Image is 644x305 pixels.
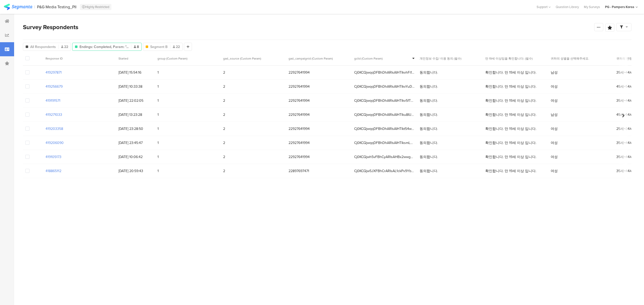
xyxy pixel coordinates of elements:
[289,168,349,174] span: 22897697471
[157,112,218,117] span: 1
[420,98,438,103] span: 동의합니다.
[354,154,415,160] span: Cj0KCQjwh5vFBhCyARIsAHBx2wwgHEKeRDuGzHmyP15KwilV0ahgmXyCRx2-S0Y3BRWswiALCOpKR-saAikaEALw_wcB
[223,154,284,160] span: 2
[551,56,614,61] section: 귀하의 성별을 선택해주세요.
[223,56,261,61] span: gad_source (Custom Param)
[581,5,602,9] a: My Surveys
[485,56,548,61] section: 만 19세 이상임을 확인합니다. (필수)
[485,168,536,174] span: 확인합니다. 만 19세 이상 입니다.
[354,56,383,61] span: gclid (Custom Param)
[616,98,633,103] span: 35세~44세
[46,112,62,117] section: 419271033
[354,98,415,103] span: Cj0KCQjwqqDFBhDhARIsAIHTlkv5fT7CDSrBOd2tWELjWZRLzzMbgTfAQXxSYcPkLj-ukqhinqZmxBkaAtMuEALw_wcB
[420,154,438,160] span: 동의합니다.
[551,84,558,89] span: 여성
[46,70,62,75] section: 419297871
[37,5,76,9] div: P&G Media Testing_PII
[420,126,438,131] span: 동의합니다.
[223,112,284,117] span: 2
[157,56,187,61] span: group (Custom Param)
[23,23,78,32] span: Survey Respondents
[223,84,284,89] span: 2
[420,112,438,117] span: 동의합니다.
[79,44,129,49] span: Endings: Completed, Param: "...
[616,112,633,117] span: 45세~54세
[354,168,415,174] span: Cj0KCQjw5JXFBhCrARIsAL1ckPv9YbeJu3Ij_1iIveKDsalvzjAD21BRG-bm7kN4FV74wSLIfMtlRlsaAgCrEALw_wcB
[420,168,438,174] span: 동의합니다.
[46,140,64,145] section: 419206090
[289,98,349,103] span: 22927641994
[46,168,61,174] section: 418865112
[289,84,349,89] span: 22927641994
[118,70,152,75] span: [DATE] 15:54:16
[157,168,218,174] span: 1
[485,112,536,117] span: 확인합니다. 만 19세 이상 입니다.
[157,84,218,89] span: 1
[354,84,415,89] span: Cj0KCQjwqqDFBhDhARIsAIHTlkvYuDbNxpL8g0xRpAauI2Jin76fEN3hD0jtJ3ic3KLWMd-3qjJLrV4aArMHEALw_wcB
[485,84,536,89] span: 확인합니다. 만 19세 이상 입니다.
[223,98,284,103] span: 2
[118,112,152,117] span: [DATE] 13:23:28
[616,154,633,160] span: 35세~44세
[157,154,218,160] span: 1
[289,126,349,131] span: 22927641994
[354,126,415,131] span: Cj0KCQjwqqDFBhDhARIsAIHTlkt54waLmzptJA8W5kSUeQ0ADWq7y7FdWEGz9yTcIpqCTYSbPcsd8aQaArQWEALw_wcB
[223,140,284,145] span: 2
[289,154,349,160] span: 22927641994
[289,140,349,145] span: 22927641994
[46,98,60,103] section: 419191571
[420,140,438,145] span: 동의합니다.
[118,84,152,89] span: [DATE] 10:33:38
[118,168,152,174] span: [DATE] 20:59:43
[157,98,218,103] span: 1
[150,44,168,49] span: Segment B
[551,98,558,103] span: 여성
[551,70,558,75] span: 남성
[354,140,415,145] span: Cj0KCQjwqqDFBhDhARIsAIHTlksmL9RMd034qoS7dQSqrWQ7S4AjMgVbxZhB1vHQxPtPS4czGjR-bqsaArNeEALw_wcB
[420,56,482,61] section: 개인정보 수집/ 이용 동의 (필수)
[46,56,63,61] span: Response ID
[485,126,536,131] span: 확인합니다. 만 19세 이상 입니다.
[485,154,536,160] span: 확인합니다. 만 19세 이상 입니다.
[289,56,333,61] span: gad_campaignid (Custom Param)
[46,84,63,89] section: 419256679
[485,140,536,145] span: 확인합니다. 만 19세 이상 입니다.
[157,140,218,145] span: 1
[485,98,536,103] span: 확인합니다. 만 19세 이상 입니다.
[4,4,32,10] img: segmanta logo
[551,126,558,131] span: 여성
[157,126,218,131] span: 1
[157,70,218,75] span: 1
[553,5,581,9] a: Question Library
[118,140,152,145] span: [DATE] 23:45:47
[605,5,634,9] div: PG - Pampers Korea
[420,70,438,75] span: 동의합니다.
[223,126,284,131] span: 2
[34,4,35,10] div: |
[289,70,349,75] span: 22927641994
[616,126,633,131] span: 25세~34세
[173,44,180,49] span: 22
[289,112,349,117] span: 22927641994
[223,168,284,174] span: 2
[223,70,284,75] span: 2
[551,112,558,117] span: 남성
[616,70,633,75] span: 35세~44세
[551,168,558,174] span: 여성
[420,84,438,89] span: 동의합니다.
[118,154,152,160] span: [DATE] 10:06:42
[118,98,152,103] span: [DATE] 22:02:05
[551,140,558,145] span: 여성
[61,44,68,49] span: 22
[551,154,558,160] span: 여성
[80,4,111,10] div: Highly Restricted
[118,56,128,61] span: Started
[354,70,415,75] span: Cj0KCQjwqqDFBhDhARIsAIHTlkvhFi12eblwFbk1k-5IX2L_AfjwlpsqSHiI8KY7NIzWaFPDx1XbifUaAgDpEALw_wcB
[616,140,633,145] span: 35세~44세
[134,44,139,49] span: 8
[537,3,551,11] div: Support
[30,44,56,49] span: All Respondents
[616,84,633,89] span: 45세~54세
